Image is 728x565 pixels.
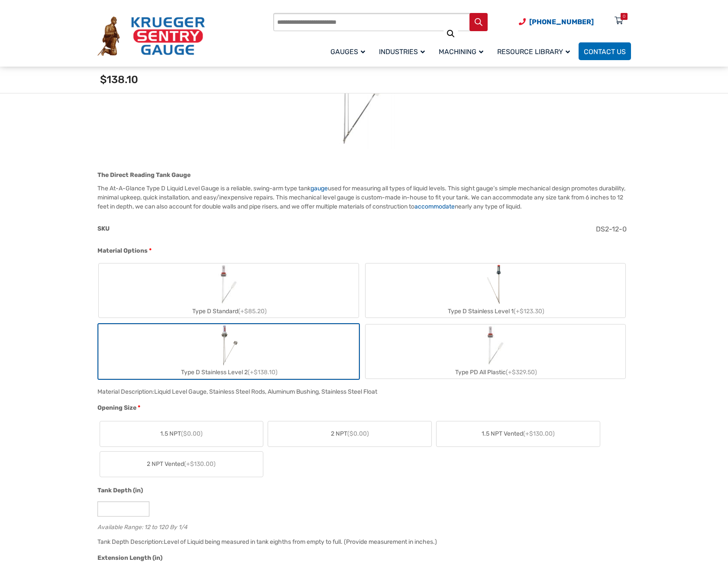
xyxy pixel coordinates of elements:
[623,13,625,20] div: 0
[584,48,626,56] span: Contact Us
[374,41,434,61] a: Industries
[492,41,579,61] a: Resource Library
[366,263,625,318] label: Type D Stainless Level 1
[331,429,369,438] span: 2 NPT
[147,459,216,469] span: 2 NPT Vented
[366,324,625,379] label: Type PD All Plastic
[97,404,136,411] span: Opening Size
[99,263,359,318] label: Type D Standard
[164,538,437,546] div: Level of Liquid being measured in tank eighths from empty to full. (Provide measurement in inches.)
[97,554,162,562] span: Extension Length (in)
[99,324,359,379] label: Type D Stainless Level 2
[414,203,455,210] a: accommodate
[160,429,203,438] span: 1.5 NPT
[519,16,594,27] a: Phone Number (920) 434-8860
[99,305,359,318] div: Type D Standard
[366,305,625,318] div: Type D Stainless Level 1
[97,487,143,494] span: Tank Depth (in)
[325,41,374,61] a: Gauges
[181,430,203,437] span: ($0.00)
[484,263,507,305] img: Chemical Sight Gauge
[97,225,110,232] span: SKU
[330,48,365,56] span: Gauges
[154,388,377,395] div: Liquid Level Gauge, Stainless Steel Rods, Aluminum Bushing, Stainless Steel Float
[184,460,216,468] span: (+$130.00)
[97,247,148,254] span: Material Options
[506,369,537,376] span: (+$329.50)
[379,48,425,56] span: Industries
[97,16,205,56] img: Krueger Sentry Gauge
[238,308,267,315] span: (+$85.20)
[97,171,191,179] strong: The Direct Reading Tank Gauge
[311,185,328,192] a: gauge
[482,429,555,438] span: 1.5 NPT Vented
[443,26,459,42] a: View full-screen image gallery
[100,74,138,86] span: $138.10
[523,430,555,437] span: (+$130.00)
[97,522,627,530] div: Available Range: 12 to 120 By 1/4
[439,48,483,56] span: Machining
[529,18,594,26] span: [PHONE_NUMBER]
[97,184,631,211] p: The At-A-Glance Type D Liquid Level Gauge is a reliable, swing-arm type tank used for measuring a...
[99,366,359,379] div: Type D Stainless Level 2
[248,369,278,376] span: (+$138.10)
[138,403,140,412] abbr: required
[347,430,369,437] span: ($0.00)
[149,246,152,255] abbr: required
[514,308,544,315] span: (+$123.30)
[434,41,492,61] a: Machining
[97,388,154,395] span: Material Description:
[596,225,627,233] span: DS2-12-0
[497,48,570,56] span: Resource Library
[366,366,625,379] div: Type PD All Plastic
[579,42,631,60] a: Contact Us
[97,538,164,546] span: Tank Depth Description:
